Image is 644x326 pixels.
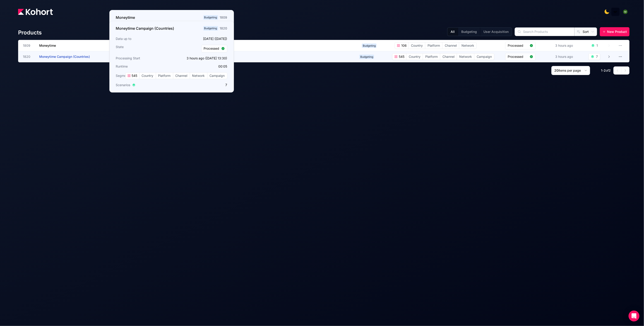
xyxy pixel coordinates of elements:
[39,55,90,58] span: Moneytime Campaign (Countries)
[39,44,56,47] span: Moneytime
[596,54,598,59] div: 7
[457,54,474,60] span: Network
[447,28,458,36] button: All
[156,73,173,79] span: Platform
[629,311,639,321] div: Open Intercom Messenger
[116,73,131,78] span: Segments
[362,44,377,48] span: Budgeting
[116,45,170,52] h3: State
[23,51,611,62] a: 1820Moneytime Campaign (Countries)Budgeting545CountryPlatformChannelNetworkCampaignProcessed3 hou...
[442,42,459,49] span: Channel
[459,42,476,49] span: Network
[406,54,423,60] span: Country
[423,54,440,60] span: Platform
[18,9,53,15] img: Kohort logo
[139,73,156,79] span: Country
[409,42,425,49] span: Country
[204,46,219,51] span: Processed
[607,29,627,34] span: New Product
[551,66,590,75] button: 20items per page
[602,68,604,72] span: -
[116,64,170,69] h3: Runtime
[440,54,457,60] span: Channel
[508,43,528,48] span: Processed
[116,15,135,20] h3: Moneytime
[606,68,609,72] span: of
[220,15,227,20] div: 1809
[515,28,574,36] input: Search Products
[600,27,630,36] button: New Product
[458,28,480,36] button: Budgeting
[554,54,574,60] div: 3 hours ago
[203,26,218,31] span: Budgeting
[23,40,611,51] a: 1809MoneytimeBudgeting106CountryPlatformChannelNetworkProcessed3 hours ago1
[400,43,407,48] span: 106
[131,73,137,78] span: 545
[613,10,618,14] img: logo_MoneyTimeLogo_1_20250619094856634230.png
[474,54,494,60] span: Campaign
[116,56,170,61] h3: Processing Start
[190,73,207,79] span: Network
[425,42,442,49] span: Platform
[359,55,374,59] span: Budgeting
[398,54,404,59] span: 545
[609,68,611,72] span: 2
[116,26,174,31] h3: Moneytime Campaign (Countries)
[220,26,227,31] div: 1820
[23,43,34,48] span: 1809
[173,83,227,87] p: 7
[23,54,34,59] span: 1820
[203,15,218,20] span: Budgeting
[601,68,602,72] span: 1
[207,73,227,79] span: Campaign
[596,43,598,48] div: 1
[554,42,574,49] div: 3 hours ago
[173,56,227,61] p: 3 hours ago ([DATE] 13:30)
[173,73,190,79] span: Channel
[18,29,42,36] h4: Products
[219,64,227,68] app-duration-counter: 00:05
[116,83,130,87] span: Scenarios
[508,54,528,59] span: Processed
[116,36,170,41] h3: Data up to
[480,28,512,36] button: User Acquisition
[173,36,227,41] p: [DATE] ([DATE])
[558,68,581,72] span: items per page
[583,29,589,34] span: Sort
[604,68,606,72] span: 2
[554,68,558,72] span: 20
